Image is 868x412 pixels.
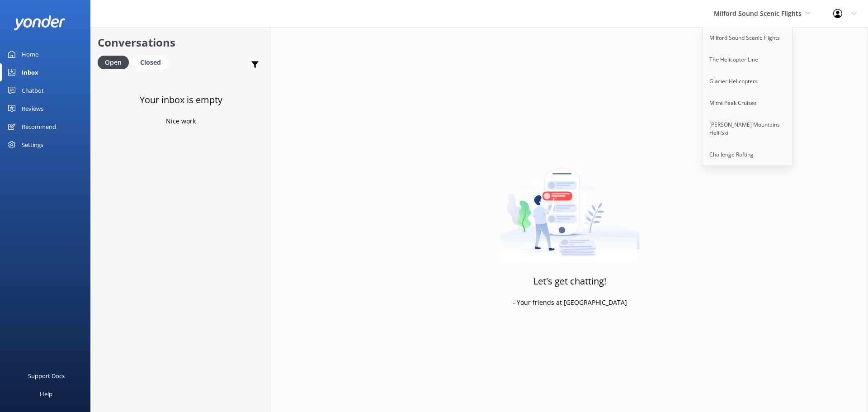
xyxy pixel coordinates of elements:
h3: Let's get chatting! [533,274,606,289]
a: Glacier Helicopters [703,71,793,92]
a: Milford Sound Scenic Flights [703,27,793,49]
a: Open [98,57,133,67]
a: [PERSON_NAME] Mountains Heli-Ski [703,114,793,144]
div: Chatbot [22,81,44,99]
a: Mitre Peak Cruises [703,92,793,114]
a: The Helicopter Line [703,49,793,71]
a: Closed [133,57,172,67]
img: artwork of a man stealing a conversation from at giant smartphone [500,150,640,263]
div: Help [40,385,52,403]
h2: Conversations [98,34,264,51]
div: Reviews [22,99,43,118]
img: yonder-white-logo.png [14,15,66,30]
div: Inbox [22,63,38,81]
div: Recommend [22,118,56,136]
div: Open [98,56,129,69]
div: Support Docs [28,367,65,385]
div: Settings [22,136,43,154]
h3: Your inbox is empty [140,93,222,107]
p: - Your friends at [GEOGRAPHIC_DATA] [513,298,627,308]
p: Nice work [166,116,196,126]
a: Challenge Rafting [703,144,793,166]
div: Home [22,45,38,63]
div: Closed [133,56,168,69]
span: Milford Sound Scenic Flights [714,9,802,18]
